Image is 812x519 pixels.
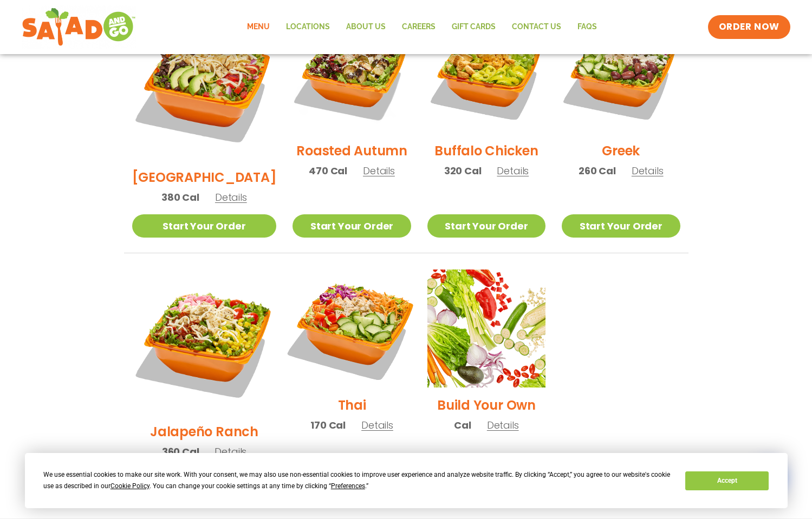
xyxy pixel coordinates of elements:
a: GIFT CARDS [444,15,504,40]
span: 170 Cal [310,418,346,432]
a: Start Your Order [132,214,277,238]
span: Details [363,164,395,178]
img: Product photo for Build Your Own [427,270,545,387]
span: Details [632,164,664,178]
h2: Thai [338,396,366,415]
span: Details [361,418,393,432]
h2: Build Your Own [437,396,536,415]
nav: Menu [239,15,605,40]
span: 470 Cal [309,163,347,178]
img: Product photo for Roasted Autumn Salad [293,15,411,133]
span: Details [215,190,247,204]
h2: Roasted Autumn [296,141,407,160]
span: 260 Cal [579,163,616,178]
a: Careers [394,15,444,40]
div: We use essential cookies to make our site work. With your consent, we may also use non-essential ... [43,469,672,492]
button: Accept [685,471,769,490]
span: Preferences [331,482,365,490]
span: Cookie Policy [111,482,150,490]
a: FAQs [569,15,605,40]
h2: Jalapeño Ranch [150,422,258,441]
a: Locations [278,15,338,40]
a: ORDER NOW [708,15,790,39]
span: 320 Cal [444,163,482,178]
span: ORDER NOW [719,21,779,34]
a: About Us [338,15,394,40]
a: Start Your Order [293,214,411,238]
a: Contact Us [504,15,569,40]
a: Menu [239,15,278,40]
span: Cal [454,418,471,432]
span: Details [487,418,519,432]
img: Product photo for Thai Salad [282,259,421,398]
span: 360 Cal [162,444,199,459]
img: new-SAG-logo-768×292 [22,5,136,49]
img: Product photo for Greek Salad [562,15,680,133]
a: Start Your Order [562,214,680,238]
span: Details [215,445,246,458]
h2: Buffalo Chicken [434,141,538,160]
img: Product photo for BBQ Ranch Salad [132,15,277,160]
a: Start Your Order [427,214,545,238]
h2: Greek [602,141,640,160]
div: Cookie Consent Prompt [25,453,788,508]
img: Product photo for Buffalo Chicken Salad [427,15,545,133]
span: Details [497,164,529,178]
img: Product photo for Jalapeño Ranch Salad [132,270,277,414]
span: 380 Cal [161,190,199,205]
h2: [GEOGRAPHIC_DATA] [132,168,277,187]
